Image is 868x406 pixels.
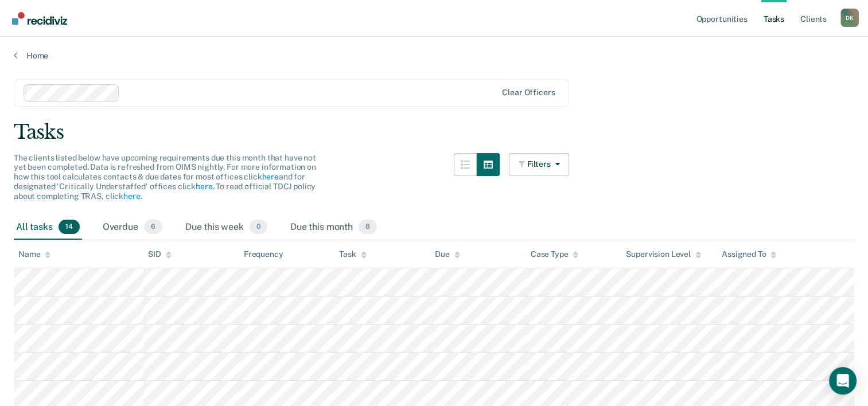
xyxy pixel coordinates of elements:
[262,172,278,181] a: here
[250,220,267,235] span: 0
[196,182,212,191] a: here
[840,9,859,27] button: Profile dropdown button
[144,220,162,235] span: 6
[123,192,140,201] a: here
[531,249,579,259] div: Case Type
[339,249,366,259] div: Task
[14,50,854,61] a: Home
[12,12,67,25] img: Recidiviz
[829,367,857,395] div: Open Intercom Messenger
[840,9,859,27] div: D K
[18,249,50,259] div: Name
[626,249,701,259] div: Supervision Level
[509,153,570,176] button: Filters
[722,249,776,259] div: Assigned To
[148,249,172,259] div: SID
[244,249,283,259] div: Frequency
[14,215,82,240] div: All tasks14
[359,220,377,235] span: 8
[14,120,854,144] div: Tasks
[59,220,80,235] span: 14
[435,249,460,259] div: Due
[100,215,165,240] div: Overdue6
[14,153,316,201] span: The clients listed below have upcoming requirements due this month that have not yet been complet...
[502,88,555,97] div: Clear officers
[183,215,270,240] div: Due this week0
[288,215,379,240] div: Due this month8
